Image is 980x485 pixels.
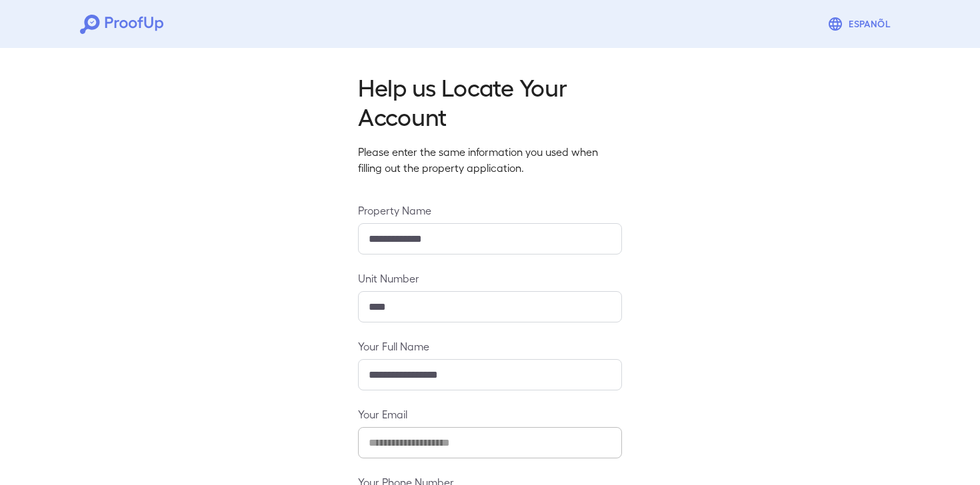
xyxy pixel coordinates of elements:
[358,203,622,218] label: Property Name
[358,270,622,286] label: Unit Number
[358,144,622,176] p: Please enter the same information you used when filling out the property application.
[358,406,622,422] label: Your Email
[358,72,622,131] h2: Help us Locate Your Account
[822,11,900,37] button: Espanõl
[358,338,622,354] label: Your Full Name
